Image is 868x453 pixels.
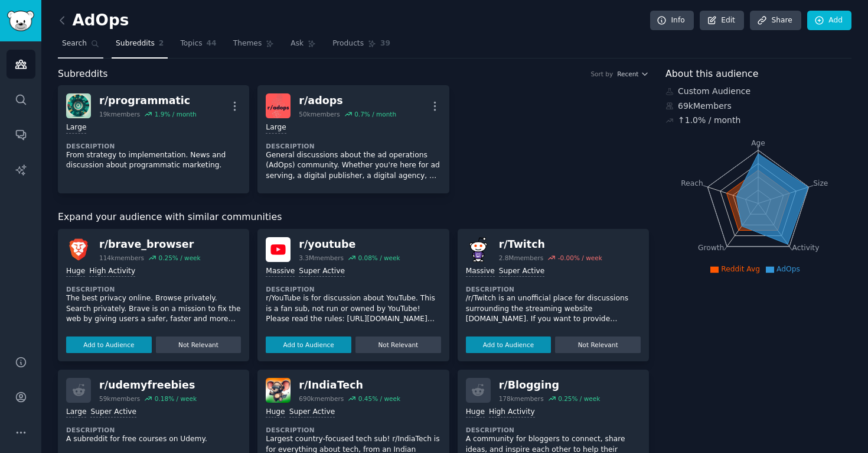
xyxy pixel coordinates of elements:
div: Custom Audience [665,85,851,98]
span: Products [332,38,364,49]
h2: AdOps [58,11,129,30]
tspan: Size [813,179,828,187]
div: High Activity [89,266,135,277]
button: Not Relevant [156,336,242,353]
div: 1.9 % / month [155,110,197,118]
p: /r/Twitch is an unofficial place for discussions surrounding the streaming website [DOMAIN_NAME].... [466,293,641,325]
div: r/ youtube [299,237,400,252]
img: Twitch [466,237,491,262]
div: r/ brave_browser [99,237,201,252]
img: youtube [266,237,291,262]
div: 3.3M members [299,254,344,262]
span: 39 [380,38,390,49]
div: 50k members [299,110,340,118]
span: Themes [233,38,262,49]
span: 2 [159,38,164,49]
img: programmatic [66,93,91,118]
span: About this audience [665,67,758,82]
a: Search [58,34,103,59]
tspan: Reach [681,179,703,187]
span: 44 [207,38,217,49]
div: Massive [466,266,495,277]
a: Share [750,11,801,31]
div: Large [66,122,86,134]
div: r/ Blogging [499,378,601,393]
div: Huge [466,407,485,418]
img: adops [266,93,291,118]
div: Super Active [499,266,545,277]
p: r/YouTube is for discussion about YouTube. This is a fan sub, not run or owned by YouTube! Please... [266,293,440,325]
a: Info [650,11,694,31]
div: Super Active [90,407,136,418]
dt: Description [266,142,440,150]
span: Expand your audience with similar communities [58,210,282,225]
div: High Activity [489,407,535,418]
a: Add [807,11,851,31]
div: 114k members [99,254,144,262]
div: 0.45 % / week [358,394,400,403]
div: 69k Members [665,100,851,112]
div: 19k members [99,110,140,118]
dt: Description [66,285,241,293]
div: 178k members [499,394,544,403]
div: r/ Twitch [499,237,602,252]
div: Large [266,122,286,134]
div: r/ programmatic [99,93,197,108]
tspan: Activity [792,244,820,252]
div: Super Active [299,266,345,277]
div: 0.25 % / week [158,254,200,262]
div: 0.7 % / month [354,110,396,118]
span: Ask [291,38,304,49]
div: ↑ 1.0 % / month [678,114,740,127]
div: 59k members [99,394,140,403]
span: Topics [180,38,202,49]
div: 0.18 % / week [155,394,197,403]
span: Reddit Avg [721,265,760,273]
a: Subreddits2 [112,34,168,59]
img: brave_browser [66,237,91,262]
dt: Description [66,426,241,434]
div: r/ udemyfreebies [99,378,197,393]
span: Subreddits [58,67,108,82]
div: 690k members [299,394,344,403]
button: Add to Audience [266,336,351,353]
span: AdOps [776,265,800,273]
div: r/ IndiaTech [299,378,400,393]
div: 0.08 % / week [358,254,400,262]
span: Subreddits [116,38,155,49]
p: A subreddit for free courses on Udemy. [66,434,241,445]
div: Huge [266,407,285,418]
p: From strategy to implementation. News and discussion about programmatic marketing. [66,150,241,171]
div: Super Active [289,407,335,418]
button: Not Relevant [555,336,641,353]
div: Massive [266,266,295,277]
p: The best privacy online. Browse privately. Search privately. Brave is on a mission to fix the web... [66,293,241,325]
tspan: Growth [698,244,724,252]
span: Search [62,38,87,49]
a: programmaticr/programmatic19kmembers1.9% / monthLargeDescriptionFrom strategy to implementation. ... [58,85,249,193]
p: General discussions about the ad operations (AdOps) community. Whether you're here for ad serving... [266,150,440,182]
button: Recent [617,70,649,78]
dt: Description [266,426,440,434]
div: Sort by [590,70,613,78]
button: Add to Audience [66,336,152,353]
a: Edit [700,11,744,31]
dt: Description [66,142,241,150]
tspan: Age [751,139,765,147]
a: Themes [229,34,279,59]
img: IndiaTech [266,378,291,403]
a: Topics44 [176,34,220,59]
div: Large [66,407,86,418]
div: 0.25 % / week [558,394,600,403]
a: adopsr/adops50kmembers0.7% / monthLargeDescriptionGeneral discussions about the ad operations (Ad... [257,85,449,193]
a: Products39 [328,34,394,59]
div: Huge [66,266,85,277]
button: Not Relevant [355,336,441,353]
div: 2.8M members [499,254,544,262]
dt: Description [466,285,641,293]
dt: Description [266,285,440,293]
button: Add to Audience [466,336,552,353]
span: Recent [617,70,638,78]
img: GummySearch logo [7,11,34,31]
div: r/ adops [299,93,396,108]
